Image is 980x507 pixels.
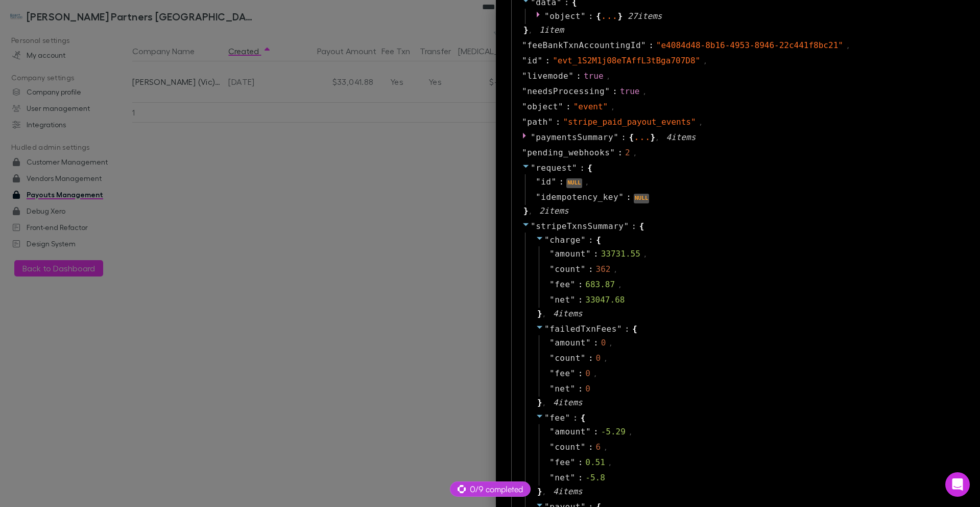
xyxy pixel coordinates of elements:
[570,368,576,378] span: "
[632,220,637,233] span: :
[585,472,605,484] div: -5.8
[573,412,578,424] span: :
[536,163,572,173] span: request
[604,354,607,363] span: ,
[593,337,599,349] span: :
[620,85,640,98] div: true
[537,56,542,65] span: "
[542,399,546,408] span: ,
[588,234,593,246] span: :
[618,192,624,202] span: "
[633,149,637,158] span: ,
[651,131,656,144] span: }
[596,441,601,453] div: 6
[555,426,586,438] span: amount
[585,294,625,306] div: 33047.68
[601,337,606,349] div: 0
[624,221,629,231] span: "
[549,280,555,289] span: "
[656,40,843,50] span: " e4084d48-8b16-4953-8946-22c441f8bc21 "
[549,413,565,423] span: fee
[617,324,622,334] span: "
[628,11,662,21] span: 27 item s
[522,205,529,217] span: }
[542,310,546,319] span: ,
[578,456,583,469] span: :
[536,397,542,409] span: }
[555,441,581,453] span: count
[703,57,707,66] span: ,
[586,338,591,348] span: "
[522,117,527,127] span: "
[585,383,590,395] div: 0
[945,472,970,497] div: Open Intercom Messenger
[625,147,630,159] div: 2
[643,250,647,259] span: ,
[555,367,570,380] span: fee
[617,10,623,22] span: }
[549,324,617,334] span: failedTxnFees
[570,457,576,467] span: "
[555,279,570,291] span: fee
[609,339,612,348] span: ,
[555,352,581,364] span: count
[527,55,537,67] span: id
[639,220,644,233] span: {
[555,263,581,275] span: count
[544,11,549,21] span: "
[572,163,577,173] span: "
[608,458,612,468] span: ,
[634,194,650,203] div: NULL
[527,70,568,82] span: livemode
[529,207,532,216] span: ,
[548,117,553,127] span: "
[580,162,585,174] span: :
[549,473,555,482] span: "
[553,309,583,318] span: 4 item s
[544,413,549,423] span: "
[549,442,555,452] span: "
[531,132,536,142] span: "
[614,265,617,274] span: ,
[541,191,618,203] span: idempotency_key
[629,428,632,437] span: ,
[581,412,586,424] span: {
[555,294,570,306] span: net
[601,426,626,438] div: -5.29
[655,133,659,143] span: ,
[585,367,590,380] div: 0
[604,443,607,452] span: ,
[544,324,549,334] span: "
[642,87,646,97] span: ,
[593,370,597,379] span: ,
[541,176,551,188] span: id
[588,352,593,364] span: :
[553,56,700,65] span: " evt_1S2M1j08eTAffL3tBga707D8 "
[522,86,527,96] span: "
[568,71,573,81] span: "
[610,148,615,157] span: "
[565,413,570,423] span: "
[555,456,570,469] span: fee
[625,323,630,335] span: :
[581,353,586,363] span: "
[549,457,555,467] span: "
[601,13,618,18] div: ...
[531,163,536,173] span: "
[539,25,564,35] span: 1 item
[634,134,651,140] div: ...
[578,294,583,306] span: :
[578,472,583,484] span: :
[596,234,601,246] span: {
[536,486,542,498] span: }
[613,132,618,142] span: "
[566,178,582,188] div: NULL
[553,398,583,407] span: 4 item s
[542,488,546,497] span: ,
[549,11,581,21] span: object
[536,177,541,187] span: "
[536,221,624,231] span: stripeTxnsSummary
[666,132,696,142] span: 4 item s
[570,280,576,289] span: "
[570,473,576,482] span: "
